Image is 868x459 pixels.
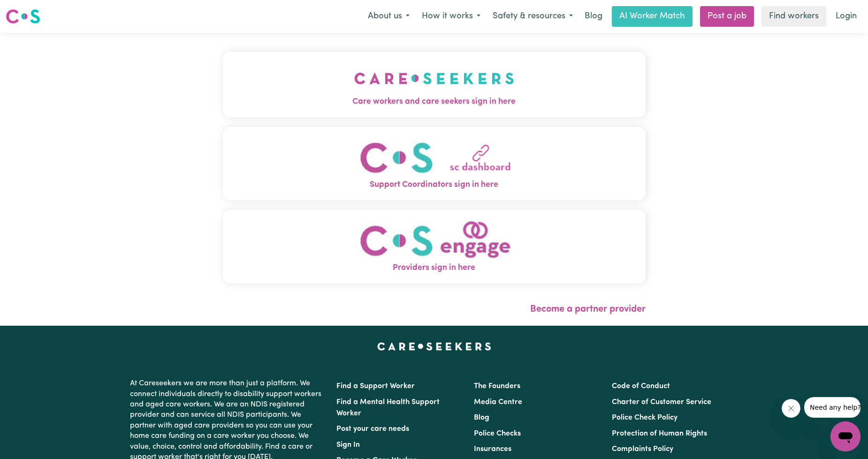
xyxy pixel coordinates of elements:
[336,425,409,433] a: Post your care needs
[612,430,707,437] a: Protection of Human Rights
[830,421,860,451] iframe: Button to launch messaging window
[6,6,40,27] a: Careseekers logo
[336,382,415,390] a: Find a Support Worker
[474,445,511,453] a: Insurances
[579,6,608,27] a: Blog
[474,398,522,406] a: Media Centre
[761,6,826,27] a: Find workers
[336,441,360,449] a: Sign In
[223,52,646,117] button: Care workers and care seekers sign in here
[223,262,646,274] span: Providers sign in here
[336,398,440,417] a: Find a Mental Health Support Worker
[474,382,520,390] a: The Founders
[612,414,678,421] a: Police Check Policy
[474,430,521,437] a: Police Checks
[223,179,646,191] span: Support Coordinators sign in here
[487,7,579,26] button: Safety & resources
[223,96,646,108] span: Care workers and care seekers sign in here
[416,7,487,26] button: How it works
[830,6,862,27] a: Login
[612,445,673,453] a: Complaints Policy
[782,399,800,418] iframe: Close message
[700,6,754,27] a: Post a job
[530,305,646,314] a: Become a partner provider
[6,8,40,25] img: Careseekers logo
[474,414,489,421] a: Blog
[6,7,57,14] span: Need any help?
[612,6,693,27] a: AI Worker Match
[804,397,860,418] iframe: Message from company
[223,210,646,283] button: Providers sign in here
[377,343,491,350] a: Careseekers home page
[612,398,711,406] a: Charter of Customer Service
[223,127,646,200] button: Support Coordinators sign in here
[362,7,416,26] button: About us
[612,382,670,390] a: Code of Conduct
